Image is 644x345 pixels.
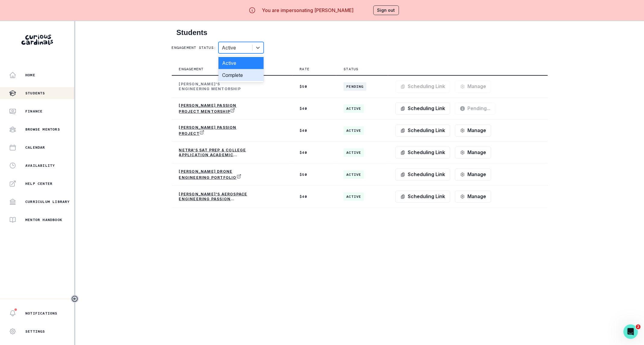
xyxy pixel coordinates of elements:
[300,84,329,89] p: $ 50
[395,191,450,203] button: Scheduling Link
[25,311,58,316] p: Notifications
[455,147,491,159] button: Manage
[179,148,251,157] a: Netra's SAT Prep & College Application Academic Mentorship
[636,324,641,329] span: 2
[300,67,310,71] p: Rate
[179,82,251,91] p: [PERSON_NAME]'s Engineering Mentorship
[25,145,45,150] p: Calendar
[179,169,251,180] a: [PERSON_NAME] Drone Engineering Portfolio
[25,329,45,334] p: Settings
[218,69,264,81] div: Complete
[179,125,251,136] a: [PERSON_NAME] Passion Project
[455,103,495,115] button: Pending...
[624,324,638,339] iframe: Intercom live chat
[179,103,251,114] a: [PERSON_NAME] Passion Project Mentorship
[25,163,55,168] p: Availability
[344,82,366,91] span: Pending
[344,104,364,113] span: active
[344,170,364,179] span: active
[25,199,70,204] p: Curriculum Library
[300,172,329,177] p: $ 50
[179,192,251,201] a: [PERSON_NAME]'s Aerospace Engineering Passion Project
[300,128,329,133] p: $ 40
[344,148,364,157] span: active
[344,192,364,201] span: active
[262,7,353,14] p: You are impersonating [PERSON_NAME]
[300,150,329,155] p: $ 40
[25,217,62,222] p: Mentor Handbook
[172,45,216,50] p: Engagement status:
[71,295,79,303] button: Toggle sidebar
[344,126,364,135] span: active
[25,91,45,96] p: Students
[300,194,329,199] p: $ 40
[25,109,42,114] p: Finance
[218,57,264,69] div: Active
[25,73,35,78] p: Home
[395,103,450,115] button: Scheduling Link
[455,81,491,93] button: Manage
[25,181,52,186] p: Help Center
[455,125,491,137] button: Manage
[300,106,329,111] p: $ 40
[455,191,491,203] button: Manage
[177,28,543,37] h2: Students
[179,67,204,71] p: Engagement
[21,35,53,45] img: Curious Cardinals Logo
[395,81,450,93] button: Scheduling Link
[25,127,60,132] p: Browse Mentors
[344,67,358,71] p: Status
[395,169,450,181] button: Scheduling Link
[395,147,450,159] button: Scheduling Link
[395,125,450,137] button: Scheduling Link
[455,169,491,181] button: Manage
[373,5,399,15] button: Sign out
